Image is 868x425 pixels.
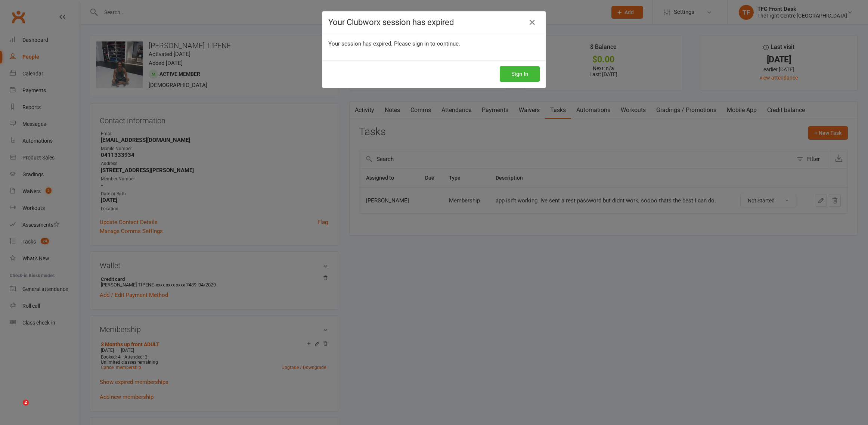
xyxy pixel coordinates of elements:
[23,400,29,406] span: 2
[328,40,460,47] span: Your session has expired. Please sign in to continue.
[500,66,540,82] button: Sign In
[7,400,25,418] iframe: Intercom live chat
[328,18,540,27] h4: Your Clubworx session has expired
[526,16,538,28] a: Close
